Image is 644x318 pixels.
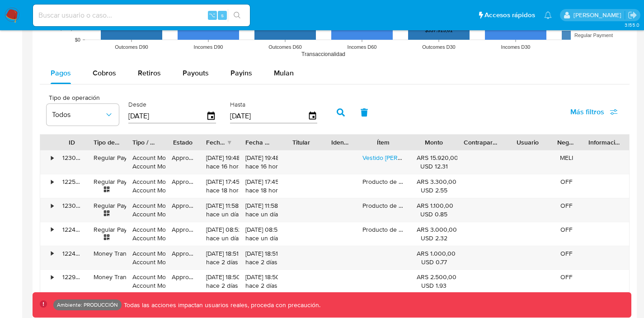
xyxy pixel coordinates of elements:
[57,303,118,307] p: Ambiente: PRODUCCIÓN
[122,301,320,309] p: Todas las acciones impactan usuarios reales, proceda con precaución.
[228,9,246,22] button: search-icon
[33,9,250,21] input: Buscar usuario o caso...
[573,11,625,19] p: franco.barberis@mercadolibre.com
[209,11,216,19] span: ⌥
[221,11,224,19] span: s
[628,10,637,20] a: Salir
[625,21,639,28] span: 3.155.0
[484,10,535,20] span: Accesos rápidos
[544,11,552,19] a: Notificaciones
